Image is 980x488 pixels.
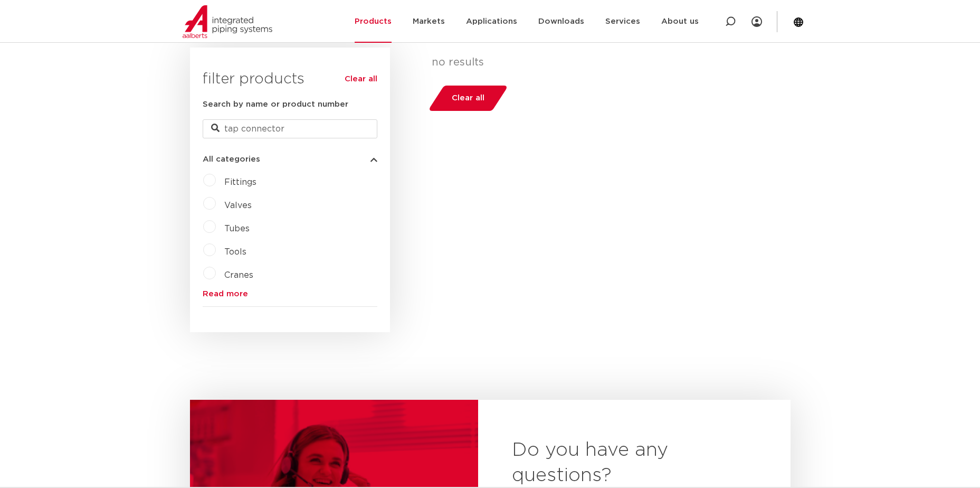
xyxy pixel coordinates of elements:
[203,155,260,163] span: All categories
[452,90,484,107] span: Clear all
[203,290,377,298] a: Read more
[203,69,377,90] h3: filter products
[224,178,256,186] a: Fittings
[224,248,246,256] a: Tools
[345,73,377,86] a: Clear all
[224,271,253,279] a: Cranes
[432,56,783,69] p: no results
[203,119,377,138] input: seek
[224,224,250,233] a: Tubes
[203,155,377,163] button: All categories
[224,201,252,210] a: Valves
[203,98,348,111] label: Search by name or product number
